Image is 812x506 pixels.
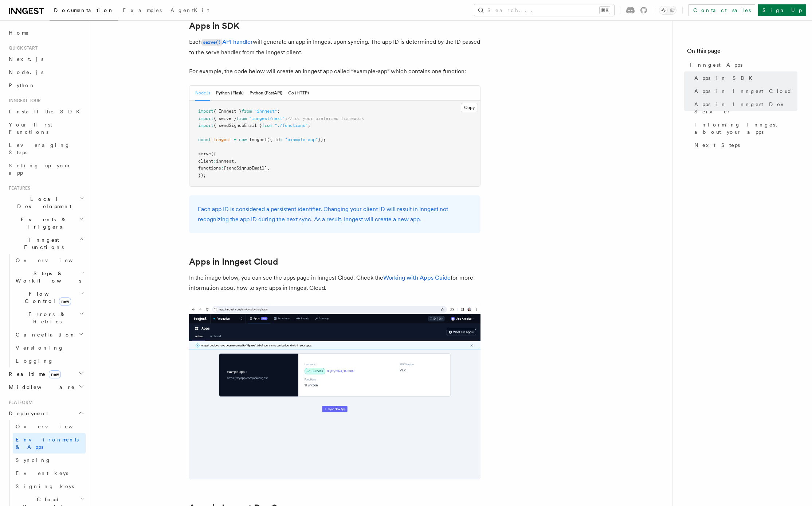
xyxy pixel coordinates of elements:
[234,159,236,164] span: ,
[13,287,86,308] button: Flow Controlnew
[213,123,262,128] span: { sendSignupEmail }
[198,173,206,178] span: });
[6,367,86,381] button: Realtimenew
[691,85,797,98] a: Apps in Inngest Cloud
[16,345,64,351] span: Versioning
[6,98,41,104] span: Inngest tour
[474,4,614,16] button: Search...⌘K
[691,118,797,139] a: Informing Inngest about your apps
[216,159,234,164] span: inngest
[6,185,30,191] span: Features
[16,437,79,450] span: Environments & Apps
[6,236,79,251] span: Inngest Functions
[9,56,43,62] span: Next.js
[9,109,84,114] span: Install the SDK
[383,274,451,281] a: Working with Apps Guide
[189,273,480,293] p: In the image below, you can see the apps page in Inngest Cloud. Check the for more information ab...
[687,58,797,71] a: Inngest Apps
[189,66,480,77] p: For example, the code below will create an Inngest app called “example-app” which contains one fu...
[6,400,33,405] span: Platform
[213,159,216,164] span: :
[758,4,806,16] a: Sign Up
[287,116,364,121] span: // or your preferred framework
[16,470,68,476] span: Event keys
[9,122,52,135] span: Your first Functions
[6,384,75,391] span: Middleware
[6,216,79,230] span: Events & Triggers
[202,39,222,46] code: serve()
[170,7,209,13] span: AgentKit
[49,370,61,378] span: new
[267,137,280,142] span: ({ id
[9,82,35,88] span: Python
[694,121,797,136] span: Informing Inngest about your apps
[694,87,792,95] span: Apps in Inngest Cloud
[198,159,213,164] span: client
[239,137,247,142] span: new
[691,71,797,85] a: Apps in SDK
[50,2,118,20] a: Documentation
[691,98,797,118] a: Apps in Inngest Dev Server
[13,331,76,338] span: Cancellation
[202,38,253,45] a: serve()API handler
[13,311,79,325] span: Errors & Retries
[6,45,38,51] span: Quick start
[6,139,86,159] a: Leveraging Steps
[6,26,86,39] a: Home
[189,37,480,58] p: Each will generate an app in Inngest upon syncing. The app ID is determined by the ID passed to t...
[13,354,86,367] a: Logging
[13,328,86,341] button: Cancellation
[198,116,213,121] span: import
[250,86,282,101] button: Python (FastAPI)
[280,137,282,142] span: :
[234,137,236,142] span: =
[600,7,610,14] kbd: ⌘K
[254,109,277,114] span: "inngest"
[9,69,43,75] span: Node.js
[123,7,162,13] span: Examples
[285,116,287,121] span: ;
[13,467,86,480] a: Event keys
[6,192,86,213] button: Local Development
[275,123,308,128] span: "./functions"
[6,254,86,367] div: Inngest Functions
[277,109,280,114] span: ;
[198,137,211,142] span: const
[189,305,480,479] img: Inngest Cloud screen with apps
[262,123,272,128] span: from
[308,123,310,128] span: ;
[6,213,86,233] button: Events & Triggers
[6,159,86,179] a: Setting up your app
[6,105,86,118] a: Install the SDK
[6,79,86,92] a: Python
[6,410,48,417] span: Deployment
[6,407,86,420] button: Deployment
[6,233,86,254] button: Inngest Functions
[6,52,86,66] a: Next.js
[687,47,797,58] h4: On this page
[267,166,270,171] span: ,
[9,142,70,155] span: Leveraging Steps
[249,116,285,121] span: "inngest/next"
[213,116,236,121] span: { serve }
[690,61,742,69] span: Inngest Apps
[461,103,478,112] button: Copy
[189,21,239,31] a: Apps in SDK
[9,163,71,176] span: Setting up your app
[13,270,81,284] span: Steps & Workflows
[16,257,91,263] span: Overview
[6,381,86,394] button: Middleware
[198,109,213,114] span: import
[59,297,71,305] span: new
[6,195,79,210] span: Local Development
[195,86,210,101] button: Node.js
[318,137,326,142] span: });
[13,433,86,454] a: Environments & Apps
[249,137,267,142] span: Inngest
[221,166,224,171] span: :
[13,480,86,493] a: Signing keys
[13,254,86,267] a: Overview
[54,7,114,13] span: Documentation
[288,86,309,101] button: Go (HTTP)
[189,257,278,267] a: Apps in Inngest Cloud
